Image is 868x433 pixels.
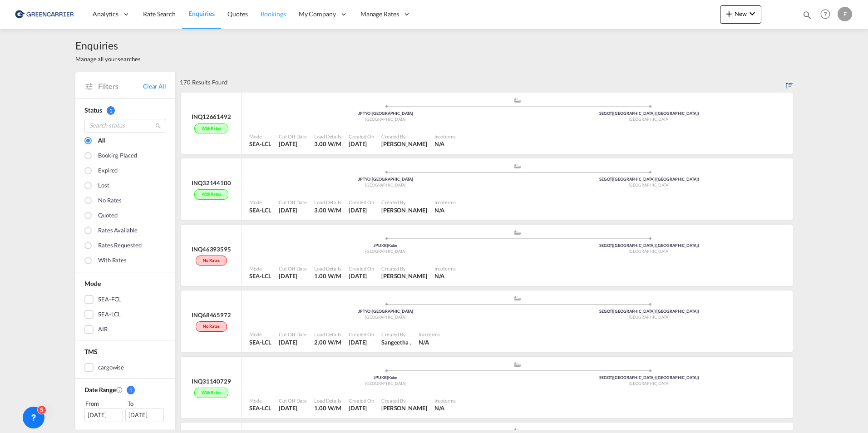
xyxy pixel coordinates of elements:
[75,38,141,53] span: Enquiries
[720,5,761,24] button: icon-plus 400-fgNewicon-chevron-down
[98,151,137,161] div: Booking placed
[612,177,613,182] span: |
[143,82,166,90] a: Clear All
[349,140,367,148] span: [DATE]
[98,363,124,372] div: cargowise
[279,207,297,214] span: [DATE]
[838,7,852,21] div: F
[612,309,613,314] span: |
[84,408,123,422] div: [DATE]
[747,8,758,19] md-icon: icon-chevron-down
[98,310,121,319] div: SEA-LCL
[84,119,166,133] input: Search status
[349,404,374,412] div: 26 Sep 2025
[279,272,297,280] span: [DATE]
[419,331,440,338] div: Incoterms
[818,6,838,23] div: Help
[249,272,271,280] div: SEA-LCL
[374,243,397,248] span: JPUKB Kobe
[261,10,286,18] span: Bookings
[84,295,166,304] md-checkbox: SEA-FCL
[381,265,427,272] div: Created By
[98,211,117,221] div: Quoted
[249,397,271,404] div: Mode
[434,404,445,412] div: N/A
[370,111,372,116] span: |
[279,338,307,346] div: 26 Sep 2025
[279,206,307,214] div: 26 Sep 2025
[84,310,166,319] md-checkbox: SEA-LCL
[349,206,374,214] div: 26 Sep 2025
[249,140,271,148] div: SEA-LCL
[599,111,699,116] span: SEGOT [GEOGRAPHIC_DATA] ([GEOGRAPHIC_DATA])
[434,140,445,148] div: N/A
[279,199,307,206] div: Cut Off Date
[629,381,670,386] span: [GEOGRAPHIC_DATA]
[434,265,456,272] div: Incoterms
[365,249,406,254] span: [GEOGRAPHIC_DATA]
[314,272,341,280] div: 1.00 W/M
[434,397,456,404] div: Incoterms
[249,331,271,338] div: Mode
[512,362,523,367] md-icon: assets/icons/custom/ship-fill.svg
[381,272,427,280] div: Nicolas Myrén
[599,243,699,248] span: SEGOT [GEOGRAPHIC_DATA] ([GEOGRAPHIC_DATA])
[612,111,613,116] span: |
[279,272,307,280] div: 26 Sep 2025
[180,290,793,357] div: INQ68465972No rates assets/icons/custom/ship-fill.svgassets/icons/custom/roll-o-plane.svgOriginTo...
[360,10,399,19] span: Manage Rates
[818,6,833,22] span: Help
[381,140,427,148] div: Filip Pehrsson
[314,133,341,140] div: Load Details
[434,206,445,214] div: N/A
[387,243,388,248] span: |
[192,377,231,385] div: INQ31140729
[381,404,427,412] div: Nicolas Myrén
[192,113,231,121] div: INQ12661492
[249,404,271,412] div: SEA-LCL
[249,338,271,346] div: SEA-LCL
[249,265,271,272] div: Mode
[314,404,341,412] div: 1.00 W/M
[194,123,228,134] div: With rates
[365,182,406,187] span: [GEOGRAPHIC_DATA]
[14,4,75,25] img: 609dfd708afe11efa14177256b0082fb.png
[612,375,613,380] span: |
[196,256,227,266] div: No rates
[349,338,374,346] div: 26 Sep 2025
[349,133,374,140] div: Created On
[512,98,523,103] md-icon: assets/icons/custom/ship-fill.svg
[381,140,427,148] span: [PERSON_NAME]
[314,140,341,148] div: 3.00 W/M
[434,272,445,280] div: N/A
[599,375,699,380] span: SEGOT [GEOGRAPHIC_DATA] ([GEOGRAPHIC_DATA])
[381,199,427,206] div: Created By
[98,166,118,176] div: Expired
[98,295,121,304] div: SEA-FCL
[194,388,228,398] div: With rates
[192,311,231,319] div: INQ68465972
[143,10,176,18] span: Rate Search
[196,321,227,332] div: No rates
[370,309,372,314] span: |
[365,381,406,386] span: [GEOGRAPHIC_DATA]
[358,177,413,182] span: JPTYO [GEOGRAPHIC_DATA]
[84,325,166,334] md-checkbox: AIR
[786,72,793,92] div: Sort by: Created on
[279,133,307,140] div: Cut Off Date
[629,182,670,187] span: [GEOGRAPHIC_DATA]
[279,140,307,148] div: 26 Sep 2025
[349,404,367,412] span: [DATE]
[98,136,105,146] div: All
[155,123,162,129] md-icon: icon-magnify
[381,133,427,140] div: Created By
[349,140,374,148] div: 26 Sep 2025
[279,331,307,338] div: Cut Off Date
[180,357,793,423] div: INQ31140729With rates assets/icons/custom/ship-fill.svgassets/icons/custom/roll-o-plane.svgOrigin...
[75,55,141,63] span: Manage all your searches
[612,243,613,248] span: |
[381,331,411,338] div: Created By
[98,226,138,236] div: Rates available
[381,206,427,214] div: Filip Pehrsson
[358,309,413,314] span: JPTYO [GEOGRAPHIC_DATA]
